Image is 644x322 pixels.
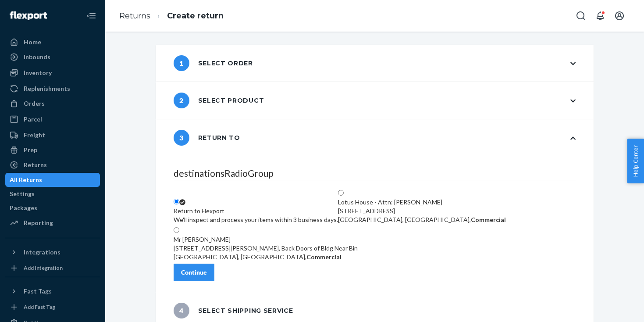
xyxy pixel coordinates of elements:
[24,303,55,311] div: Add Fast Tag
[24,68,52,77] div: Inventory
[5,143,100,157] a: Prep
[24,38,41,47] div: Home
[174,55,189,71] span: 1
[24,218,53,227] div: Reporting
[24,131,45,140] div: Freight
[338,215,506,224] div: [GEOGRAPHIC_DATA], [GEOGRAPHIC_DATA],
[10,190,35,198] div: Settings
[5,50,100,64] a: Inbounds
[5,284,100,298] button: Fast Tags
[24,161,47,169] div: Returns
[338,190,344,196] input: Lotus House - Attn: [PERSON_NAME][STREET_ADDRESS][GEOGRAPHIC_DATA], [GEOGRAPHIC_DATA],Commercial
[174,227,179,233] input: Mr [PERSON_NAME][STREET_ADDRESS][PERSON_NAME], Back Doors of Bldg Near Bin[GEOGRAPHIC_DATA], [GEO...
[591,7,609,25] button: Open notifications
[174,207,338,215] div: Return to Flexport
[5,128,100,142] a: Freight
[119,11,150,21] a: Returns
[5,35,100,49] a: Home
[174,215,338,224] div: We'll inspect and process your items within 3 business days.
[167,11,224,21] a: Create return
[174,93,264,108] div: Select product
[174,264,214,281] button: Continue
[24,115,42,124] div: Parcel
[24,248,60,257] div: Integrations
[174,253,358,261] div: [GEOGRAPHIC_DATA], [GEOGRAPHIC_DATA],
[306,253,342,261] strong: Commercial
[5,201,100,215] a: Packages
[24,99,45,108] div: Orders
[471,216,506,223] strong: Commercial
[5,187,100,201] a: Settings
[572,7,590,25] button: Open Search Box
[10,204,37,212] div: Packages
[5,173,100,187] a: All Returns
[5,97,100,111] a: Orders
[174,303,189,318] span: 4
[174,167,576,180] legend: destinationsRadioGroup
[174,235,358,244] div: Mr [PERSON_NAME]
[174,130,240,146] div: Return to
[181,268,207,277] div: Continue
[5,66,100,80] a: Inventory
[174,303,293,318] div: Select shipping service
[24,264,63,272] div: Add Integration
[5,302,100,312] a: Add Fast Tag
[338,198,506,207] div: Lotus House - Attn: [PERSON_NAME]
[5,245,100,259] button: Integrations
[174,130,189,146] span: 3
[5,82,100,96] a: Replenishments
[24,287,52,296] div: Fast Tags
[82,7,100,25] button: Close Navigation
[24,53,50,61] div: Inbounds
[174,199,179,204] input: Return to FlexportWe'll inspect and process your items within 3 business days.
[10,11,47,20] img: Flexport logo
[5,158,100,172] a: Returns
[24,146,37,154] div: Prep
[5,263,100,273] a: Add Integration
[338,207,506,215] div: [STREET_ADDRESS]
[611,7,628,25] button: Open account menu
[112,3,231,29] ol: breadcrumbs
[174,55,253,71] div: Select order
[24,84,70,93] div: Replenishments
[174,244,358,253] div: [STREET_ADDRESS][PERSON_NAME], Back Doors of Bldg Near Bin
[627,139,644,183] button: Help Center
[5,112,100,126] a: Parcel
[10,175,42,184] div: All Returns
[5,216,100,230] a: Reporting
[174,93,189,108] span: 2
